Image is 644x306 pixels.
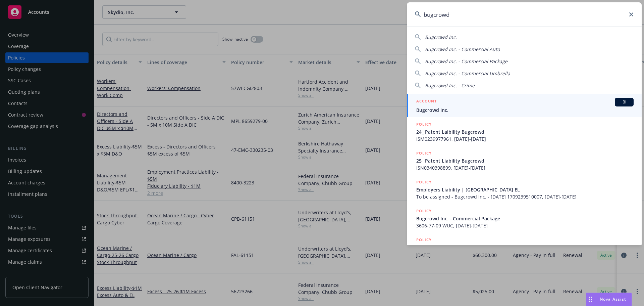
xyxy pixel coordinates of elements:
[618,99,631,105] span: BI
[416,236,432,243] h5: POLICY
[425,70,510,77] span: Bugcrowd Inc. - Commercial Umbrella
[416,98,437,106] h5: ACCOUNT
[586,293,632,306] button: Nova Assist
[416,164,634,171] span: ISN0340398899, [DATE]-[DATE]
[407,233,642,262] a: POLICYERISA Bond $200K
[416,222,634,229] span: 3606-77-09 WUC, [DATE]-[DATE]
[416,208,432,214] h5: POLICY
[407,2,642,27] input: Search...
[586,293,594,306] div: Drag to move
[416,193,634,200] span: To be assigned - Bugcrowd Inc. - [DATE] 1709239510007, [DATE]-[DATE]
[416,128,634,135] span: 24_ Patent Laibility Bugcrowd
[600,296,626,302] span: Nova Assist
[407,204,642,233] a: POLICYBugcrowd Inc. - Commercial Package3606-77-09 WUC, [DATE]-[DATE]
[416,135,634,142] span: ISM0239977961, [DATE]-[DATE]
[407,146,642,175] a: POLICY25_ Patent Liability BugcrowdISN0340398899, [DATE]-[DATE]
[407,175,642,204] a: POLICYEmployers Liability | [GEOGRAPHIC_DATA] ELTo be assigned - Bugcrowd Inc. - [DATE] 170923951...
[407,94,642,117] a: ACCOUNTBIBugcrowd Inc.
[416,157,634,164] span: 25_ Patent Liability Bugcrowd
[416,150,432,157] h5: POLICY
[416,179,432,185] h5: POLICY
[416,186,634,193] span: Employers Liability | [GEOGRAPHIC_DATA] EL
[416,121,432,128] h5: POLICY
[425,34,457,40] span: Bugcrowd Inc.
[425,46,500,52] span: Bugcrowd Inc. - Commercial Auto
[416,106,634,114] span: Bugcrowd Inc.
[425,58,507,64] span: Bugcrowd Inc. - Commercial Package
[425,82,475,89] span: Bugcrowd Inc. - Crime
[416,215,634,222] span: Bugcrowd Inc. - Commercial Package
[407,117,642,146] a: POLICY24_ Patent Laibility BugcrowdISM0239977961, [DATE]-[DATE]
[416,244,634,251] span: ERISA Bond $200K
